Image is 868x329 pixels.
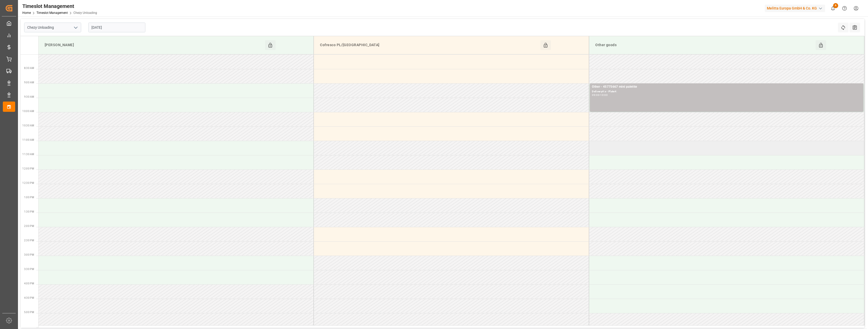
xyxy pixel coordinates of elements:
span: 2:00 PM [24,225,34,227]
span: 9:00 AM [24,81,34,84]
span: 4:00 PM [24,282,34,285]
span: 12:30 PM [22,182,34,184]
span: 6 [833,3,838,8]
div: Melitta Europa GmbH & Co. KG [765,5,825,12]
input: DD-MM-YYYY [88,23,145,32]
div: 09:00 [592,94,599,96]
span: 5:00 PM [24,311,34,314]
span: 12:00 PM [22,167,34,170]
span: 2:30 PM [24,239,34,242]
div: [PERSON_NAME] [43,40,265,50]
span: 11:30 AM [22,153,34,156]
a: Home [22,11,31,15]
div: Delivery#:x - Plate#: [592,89,861,94]
button: Help Center [839,3,850,14]
input: Type to search/select [24,23,81,32]
span: 3:00 PM [24,253,34,256]
button: Melitta Europa GmbH & Co. KG [765,3,827,13]
span: 4:30 PM [24,296,34,299]
button: open menu [72,24,79,32]
span: 1:30 PM [24,210,34,213]
a: Timeslot Management [36,11,68,15]
div: Timeslot Management [22,2,97,10]
span: 1:00 PM [24,196,34,199]
div: Other - 45775667 mini palettte [592,84,861,89]
div: - [599,94,600,96]
span: 11:00 AM [22,138,34,141]
div: Other goods [593,40,816,50]
span: 8:30 AM [24,67,34,69]
span: 3:30 PM [24,268,34,271]
button: show 6 new notifications [827,3,839,14]
div: 10:00 [600,94,608,96]
div: Cofresco PL/[GEOGRAPHIC_DATA] [318,40,540,50]
span: 10:00 AM [22,110,34,113]
span: 10:30 AM [22,124,34,127]
span: 9:30 AM [24,95,34,98]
